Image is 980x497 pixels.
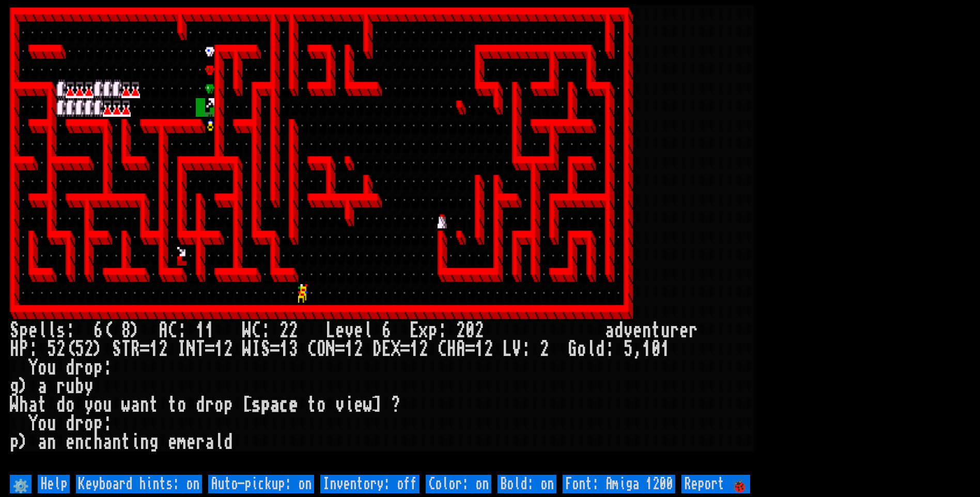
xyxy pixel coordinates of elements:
div: a [103,433,112,452]
div: 2 [279,321,289,340]
div: 1 [642,340,651,359]
div: 1 [205,321,214,340]
div: S [112,340,121,359]
div: v [345,321,354,340]
div: e [28,321,38,340]
div: H [10,340,19,359]
div: C [438,340,447,359]
div: Y [28,414,38,433]
div: y [84,377,94,396]
div: 2 [354,340,363,359]
div: r [56,377,66,396]
div: ) [19,377,28,396]
div: a [131,396,140,414]
div: D [372,340,382,359]
div: C [307,340,317,359]
div: n [140,396,149,414]
div: : [103,359,112,377]
div: n [47,433,56,452]
div: p [428,321,438,340]
div: 6 [94,321,103,340]
div: d [596,340,605,359]
div: 2 [419,340,428,359]
div: a [38,433,47,452]
div: b [75,377,84,396]
div: d [196,396,205,414]
div: Y [28,359,38,377]
div: = [400,340,410,359]
div: P [19,340,28,359]
div: u [661,321,670,340]
div: R [131,340,140,359]
div: a [205,433,214,452]
div: d [66,414,75,433]
div: S [261,340,270,359]
div: H [447,340,456,359]
div: w [363,396,372,414]
div: r [670,321,679,340]
div: r [205,396,214,414]
div: g [149,433,159,452]
div: n [140,433,149,452]
div: o [317,396,326,414]
div: o [94,396,103,414]
div: w [121,396,131,414]
div: e [66,433,75,452]
div: : [177,321,186,340]
div: L [503,340,512,359]
div: l [47,321,56,340]
div: y [84,396,94,414]
div: X [391,340,400,359]
div: v [335,396,345,414]
div: 2 [159,340,168,359]
div: l [586,340,596,359]
div: N [326,340,335,359]
div: 1 [196,321,205,340]
div: i [131,433,140,452]
div: 0 [651,340,661,359]
div: t [38,396,47,414]
div: : [605,340,614,359]
div: 2 [289,321,298,340]
div: t [307,396,317,414]
div: , [633,340,642,359]
div: r [75,414,84,433]
div: o [84,359,94,377]
input: Keyboard hints: on [76,475,202,493]
div: u [66,377,75,396]
div: t [121,433,131,452]
div: 1 [475,340,484,359]
div: 2 [56,340,66,359]
div: L [326,321,335,340]
input: Font: Amiga 1200 [563,475,675,493]
div: 2 [456,321,465,340]
div: l [38,321,47,340]
div: = [205,340,214,359]
div: n [642,321,651,340]
div: I [252,340,261,359]
div: I [177,340,186,359]
div: e [289,396,298,414]
input: Bold: on [497,475,556,493]
div: v [624,321,633,340]
div: 1 [279,340,289,359]
div: 5 [624,340,633,359]
div: u [47,359,56,377]
div: 6 [382,321,391,340]
div: s [252,396,261,414]
div: a [38,377,47,396]
div: ) [19,433,28,452]
div: A [159,321,168,340]
input: Color: on [426,475,491,493]
div: m [177,433,186,452]
div: e [335,321,345,340]
div: : [28,340,38,359]
div: E [382,340,391,359]
div: 2 [540,340,549,359]
div: 1 [214,340,224,359]
div: l [214,433,224,452]
div: t [168,396,177,414]
div: A [456,340,465,359]
div: : [66,321,75,340]
div: T [196,340,205,359]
